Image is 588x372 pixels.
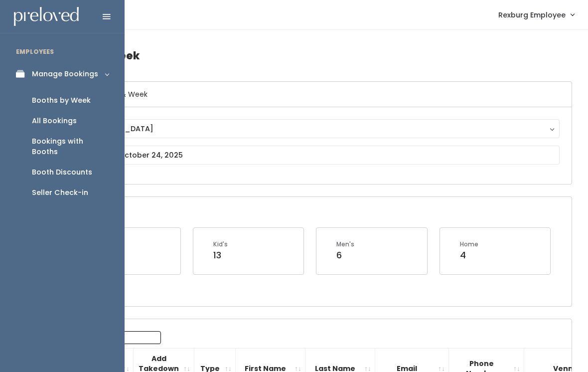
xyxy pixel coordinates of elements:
div: 4 [460,249,478,262]
div: Kid's [213,240,228,249]
div: 6 [336,249,354,262]
div: [GEOGRAPHIC_DATA] [73,123,550,134]
div: Men's [336,240,354,249]
div: 13 [213,249,228,262]
div: Seller Check-in [32,187,88,198]
h6: Select Location & Week [51,82,572,107]
img: preloved logo [14,7,79,26]
div: All Bookings [32,116,77,126]
h4: Booths by Week [51,42,572,69]
div: Home [460,240,478,249]
a: Rexburg Employee [488,4,584,25]
div: Manage Bookings [32,69,98,79]
input: October 18 - October 24, 2025 [63,146,560,165]
span: Rexburg Employee [498,9,566,20]
button: [GEOGRAPHIC_DATA] [63,119,560,138]
div: Booths by Week [32,95,91,106]
div: Bookings with Booths [32,136,109,157]
div: Booth Discounts [32,167,92,178]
